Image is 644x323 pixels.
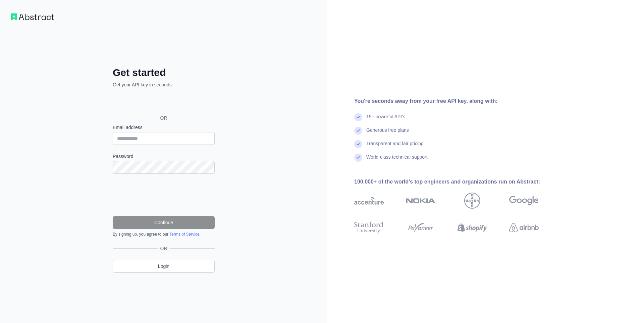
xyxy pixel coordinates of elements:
[366,140,424,154] div: Transparent and fair pricing
[113,81,215,88] p: Get your API key in seconds
[11,13,54,20] img: Workflow
[366,154,428,167] div: World-class technical support
[354,220,384,235] img: stanford university
[354,154,362,162] img: check mark
[113,67,215,79] h2: Get started
[155,115,173,121] span: OR
[366,113,405,127] div: 15+ powerful API's
[366,127,409,140] div: Generous free plans
[354,178,560,186] div: 100,000+ of the world's top engineers and organizations run on Abstract:
[158,245,170,252] span: OR
[169,232,199,237] a: Terms of Service
[113,260,215,273] a: Login
[509,193,539,209] img: google
[113,182,215,208] iframe: reCAPTCHA
[354,97,560,105] div: You're seconds away from your free API key, along with:
[354,140,362,148] img: check mark
[113,232,215,237] div: By signing up, you agree to our .
[113,216,215,229] button: Continue
[406,220,435,235] img: payoneer
[109,95,217,110] iframe: Sign in with Google Button
[354,127,362,135] img: check mark
[509,220,539,235] img: airbnb
[354,193,384,209] img: accenture
[113,124,215,131] label: Email address
[354,113,362,121] img: check mark
[406,193,435,209] img: nokia
[458,220,487,235] img: shopify
[113,153,215,160] label: Password
[464,193,480,209] img: bayer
